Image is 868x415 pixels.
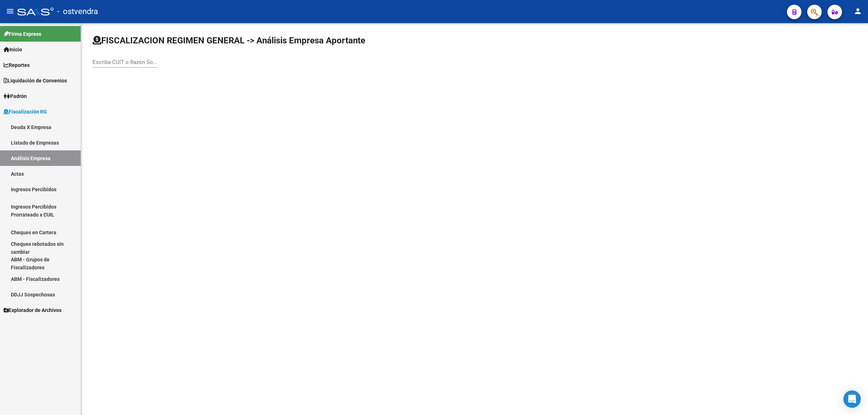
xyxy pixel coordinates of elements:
span: Inicio [4,46,22,54]
span: Liquidación de Convenios [4,77,67,85]
span: Reportes [4,61,30,69]
span: Fiscalización RG [4,108,47,116]
mat-icon: menu [6,7,14,16]
mat-icon: person [854,7,862,16]
span: - ostvendra [57,4,98,20]
h1: FISCALIZACION REGIMEN GENERAL -> Análisis Empresa Aportante [93,35,365,46]
span: Padrón [4,92,27,100]
span: Explorador de Archivos [4,306,61,314]
span: Firma Express [4,30,41,38]
div: Open Intercom Messenger [843,390,861,408]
